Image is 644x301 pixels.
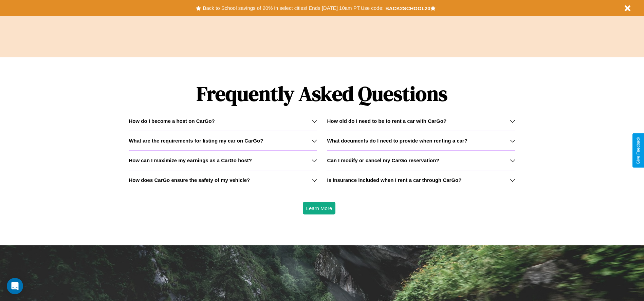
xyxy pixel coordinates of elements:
[129,118,215,124] h3: How do I become a host on CarGo?
[327,177,462,183] h3: Is insurance included when I rent a car through CarGo?
[327,157,439,163] h3: Can I modify or cancel my CarGo reservation?
[201,3,385,13] button: Back to School savings of 20% in select cities! Ends [DATE] 10am PT.Use code:
[327,138,467,144] h3: What documents do I need to provide when renting a car?
[303,202,336,214] button: Learn More
[385,5,430,11] b: BACK2SCHOOL20
[129,177,250,183] h3: How does CarGo ensure the safety of my vehicle?
[129,76,515,111] h1: Frequently Asked Questions
[7,278,23,294] div: Open Intercom Messenger
[129,157,252,163] h3: How can I maximize my earnings as a CarGo host?
[636,137,641,164] div: Give Feedback
[327,118,447,124] h3: How old do I need to be to rent a car with CarGo?
[129,138,263,144] h3: What are the requirements for listing my car on CarGo?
